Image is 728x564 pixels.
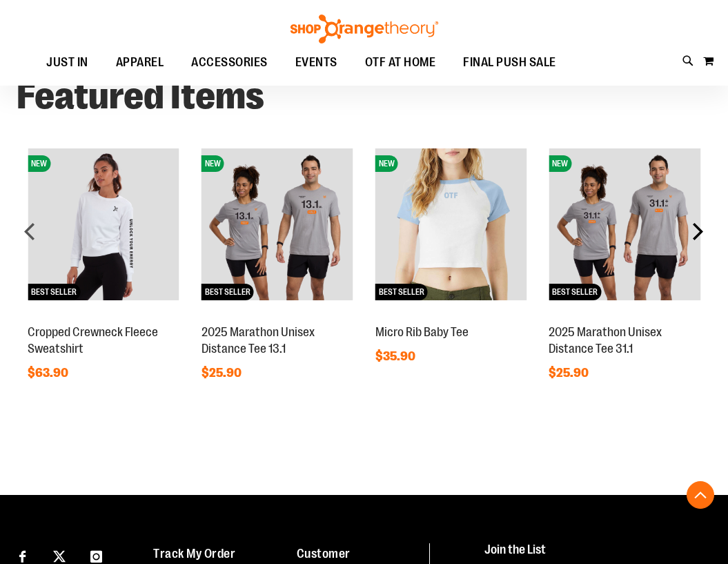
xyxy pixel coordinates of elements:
[191,47,268,78] span: ACCESSORIES
[375,148,527,300] img: Micro Rib Baby Tee
[687,481,714,509] button: Back To Top
[28,155,50,172] span: NEW
[201,366,244,380] span: $25.90
[449,47,570,79] a: FINAL PUSH SALE
[365,47,436,78] span: OTF AT HOME
[153,547,235,561] a: Track My Order
[375,325,469,339] a: Micro Rib Baby Tee
[46,47,88,78] span: JUST IN
[201,284,254,300] span: BEST SELLER
[549,310,700,321] a: 2025 Marathon Unisex Distance Tee 31.1NEWBEST SELLER
[32,47,102,79] a: JUST IN
[28,148,179,300] img: Cropped Crewneck Fleece Sweatshirt
[17,75,264,117] strong: Featured Items
[201,310,353,321] a: 2025 Marathon Unisex Distance Tee 13.1NEWBEST SELLER
[28,284,80,300] span: BEST SELLER
[549,325,662,356] a: 2025 Marathon Unisex Distance Tee 31.1
[375,284,428,300] span: BEST SELLER
[53,550,66,563] img: Twitter
[201,148,353,300] img: 2025 Marathon Unisex Distance Tee 13.1
[28,310,179,321] a: Cropped Crewneck Fleece SweatshirtNEWBEST SELLER
[549,284,601,300] span: BEST SELLER
[177,47,282,79] a: ACCESSORIES
[28,325,158,356] a: Cropped Crewneck Fleece Sweatshirt
[17,217,44,245] div: prev
[295,47,337,78] span: EVENTS
[549,155,571,172] span: NEW
[375,155,398,172] span: NEW
[549,148,700,300] img: 2025 Marathon Unisex Distance Tee 31.1
[375,310,527,321] a: Micro Rib Baby TeeNEWBEST SELLER
[288,14,440,43] img: Shop Orangetheory
[549,366,591,380] span: $25.90
[351,47,450,79] a: OTF AT HOME
[282,47,351,79] a: EVENTS
[201,155,224,172] span: NEW
[116,47,164,78] span: APPAREL
[375,349,417,363] span: $35.90
[28,366,70,380] span: $63.90
[684,217,711,245] div: next
[463,47,556,78] span: FINAL PUSH SALE
[102,47,178,79] a: APPAREL
[201,325,315,356] a: 2025 Marathon Unisex Distance Tee 13.1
